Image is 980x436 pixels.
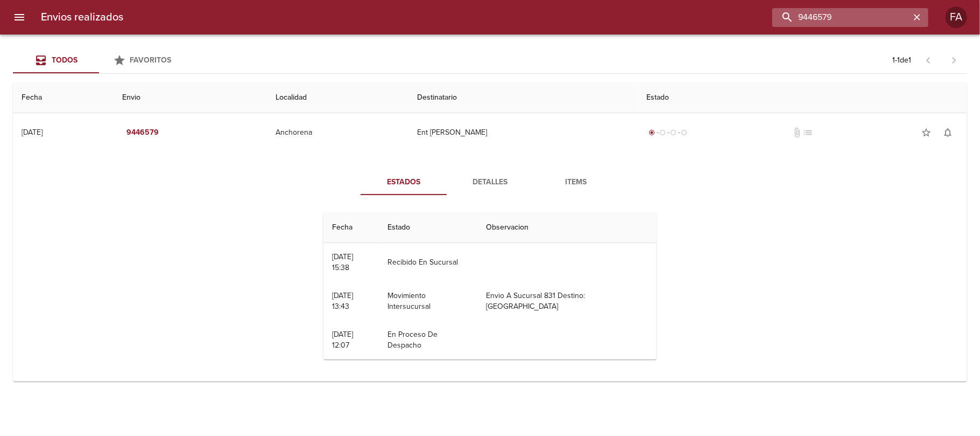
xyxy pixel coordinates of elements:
span: radio_button_checked [649,129,655,136]
span: Estados [367,176,440,189]
p: 1 - 1 de 1 [892,55,911,66]
span: notifications_none [942,127,953,138]
span: Items [539,176,612,189]
td: Movimiento Intersucursal [379,282,477,321]
th: Localidad [267,82,409,113]
button: Agregar a favoritos [915,122,937,143]
th: Envio [114,82,267,113]
em: 9446579 [126,126,159,140]
div: Tabs detalle de guia [361,169,619,195]
th: Fecha [323,212,379,243]
div: Tabs Envios [13,47,185,73]
span: Detalles [453,176,526,189]
th: Destinatario [408,82,638,113]
span: radio_button_unchecked [681,129,688,136]
span: Favoritos [130,56,172,65]
div: FA [946,6,967,28]
th: Observacion [477,212,657,243]
th: Estado [638,82,968,113]
th: Fecha [13,82,114,113]
div: Abrir información de usuario [946,6,967,28]
button: menu [6,4,32,30]
span: No tiene documentos adjuntos [792,127,802,138]
h6: Envios realizados [41,9,123,26]
button: 9446579 [122,123,163,143]
span: Pagina anterior [915,54,941,65]
div: [DATE] 12:07 [332,330,353,350]
div: [DATE] 13:43 [332,291,353,311]
div: [DATE] [22,128,43,137]
div: Generado [647,127,690,138]
table: Tabla de seguimiento [323,212,657,359]
button: Activar notificaciones [937,122,958,143]
td: Anchorena [267,113,409,152]
span: No tiene pedido asociado [802,127,813,138]
table: Tabla de envíos del cliente [13,82,967,382]
div: [DATE] 15:38 [332,252,353,272]
td: Ent [PERSON_NAME] [408,113,638,152]
span: Pagina siguiente [941,47,967,73]
span: star_border [921,127,932,138]
td: Recibido En Sucursal [379,243,477,282]
span: radio_button_unchecked [660,129,666,136]
td: Envio A Sucursal 831 Destino: [GEOGRAPHIC_DATA] [477,282,657,321]
td: En Proceso De Despacho [379,321,477,359]
span: radio_button_unchecked [671,129,677,136]
th: Estado [379,212,477,243]
input: buscar [772,8,910,27]
span: Todos [52,56,77,65]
